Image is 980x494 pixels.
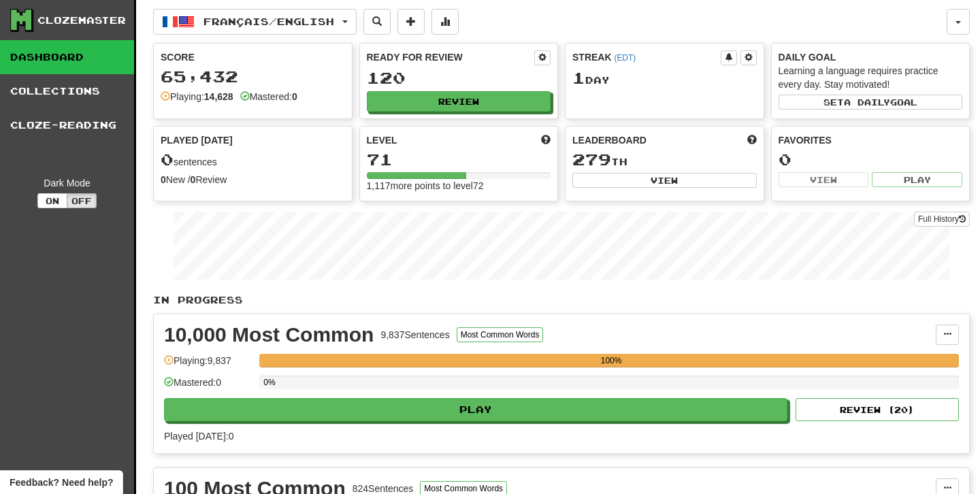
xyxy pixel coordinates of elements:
[367,151,551,168] div: 71
[10,476,113,489] span: Open feedback widget
[367,69,551,86] div: 120
[161,133,233,147] span: Played [DATE]
[204,91,233,102] strong: 14,628
[367,179,551,193] div: 1,117 more points to level 72
[779,95,963,110] button: Seta dailygoal
[161,68,345,85] div: 65,432
[161,150,174,169] span: 0
[161,50,345,64] div: Score
[161,174,166,185] strong: 0
[572,50,721,64] div: Streak
[779,172,869,187] button: View
[779,151,963,168] div: 0
[191,174,196,185] strong: 0
[367,133,397,147] span: Level
[796,398,959,421] button: Review (20)
[779,50,963,64] div: Daily Goal
[161,151,345,169] div: sentences
[572,68,585,87] span: 1
[872,172,962,187] button: Play
[431,9,459,35] button: More stats
[367,91,551,112] button: Review
[367,50,535,64] div: Ready for Review
[263,354,959,367] div: 100%
[37,193,67,208] button: On
[161,173,345,186] div: New / Review
[363,9,391,35] button: Search sentences
[67,193,97,208] button: Off
[153,293,970,307] p: In Progress
[572,150,611,169] span: 279
[572,151,757,169] div: th
[292,91,297,102] strong: 0
[541,133,551,147] span: Score more points to level up
[380,328,449,342] div: 9,837 Sentences
[747,133,757,147] span: This week in points, UTC
[161,90,233,103] div: Playing:
[164,376,252,398] div: Mastered: 0
[397,9,425,35] button: Add sentence to collection
[572,133,647,147] span: Leaderboard
[153,9,357,35] button: Français/English
[914,212,970,227] a: Full History
[10,176,124,190] div: Dark Mode
[779,64,963,91] div: Learning a language requires practice every day. Stay motivated!
[37,14,126,27] div: Clozemaster
[203,16,334,27] span: Français / English
[164,325,374,345] div: 10,000 Most Common
[572,173,757,188] button: View
[164,431,233,442] span: Played [DATE]: 0
[572,69,757,87] div: Day
[164,354,252,376] div: Playing: 9,837
[614,53,636,63] a: (EDT)
[240,90,297,103] div: Mastered:
[164,398,787,421] button: Play
[457,327,544,342] button: Most Common Words
[779,133,963,147] div: Favorites
[844,97,890,107] span: a daily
